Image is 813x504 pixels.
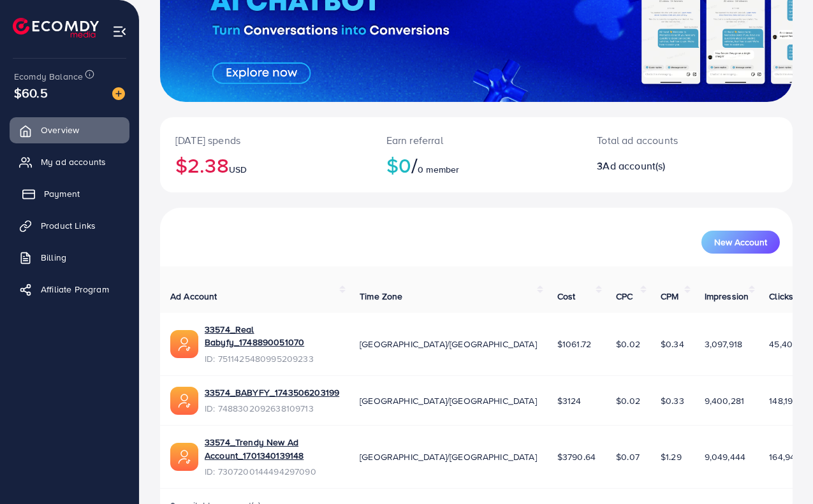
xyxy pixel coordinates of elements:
[41,155,106,168] span: My ad accounts
[597,133,724,148] p: Total ad accounts
[10,277,129,302] a: Affiliate Program
[170,290,217,303] span: Ad Account
[360,450,537,463] span: [GEOGRAPHIC_DATA]/[GEOGRAPHIC_DATA]
[769,290,793,303] span: Clicks
[661,450,682,463] span: $1.29
[616,450,640,463] span: $0.07
[557,450,596,463] span: $3790.64
[205,465,339,478] span: ID: 7307200144494297090
[616,394,640,407] span: $0.02
[44,187,80,200] span: Payment
[13,18,99,38] img: logo
[10,149,129,175] a: My ad accounts
[175,153,356,177] h2: $2.38
[205,402,339,415] span: ID: 7488302092638109713
[557,394,582,407] span: $3124
[701,231,780,254] button: New Account
[597,160,724,172] h2: 3
[229,163,247,176] span: USD
[661,394,684,407] span: $0.33
[661,290,678,303] span: CPM
[41,251,66,264] span: Billing
[705,394,744,407] span: 9,400,281
[769,394,798,407] span: 148,198
[205,323,339,349] a: 33574_Real Babyfy_1748890051070
[10,213,129,238] a: Product Links
[386,133,567,148] p: Earn referral
[205,436,339,462] a: 33574_Trendy New Ad Account_1701340139148
[705,338,742,350] span: 3,097,918
[112,24,127,39] img: menu
[360,394,537,407] span: [GEOGRAPHIC_DATA]/[GEOGRAPHIC_DATA]
[411,150,418,180] span: /
[557,338,591,350] span: $1061.72
[603,159,665,173] span: Ad account(s)
[205,386,339,399] a: 33574_BABYFY_1743506203199
[705,290,749,303] span: Impression
[360,290,402,303] span: Time Zone
[769,338,798,350] span: 45,402
[616,338,640,350] span: $0.02
[170,330,198,358] img: ic-ads-acc.e4c84228.svg
[418,163,459,176] span: 0 member
[386,153,567,177] h2: $0
[661,338,684,350] span: $0.34
[41,283,109,296] span: Affiliate Program
[41,124,79,136] span: Overview
[10,181,129,206] a: Payment
[14,83,48,102] span: $60.5
[10,117,129,143] a: Overview
[769,450,800,463] span: 164,947
[14,70,83,83] span: Ecomdy Balance
[170,443,198,471] img: ic-ads-acc.e4c84228.svg
[112,87,125,100] img: image
[360,338,537,350] span: [GEOGRAPHIC_DATA]/[GEOGRAPHIC_DATA]
[10,245,129,270] a: Billing
[714,238,767,247] span: New Account
[41,219,96,232] span: Product Links
[705,450,745,463] span: 9,049,444
[557,290,576,303] span: Cost
[170,387,198,415] img: ic-ads-acc.e4c84228.svg
[205,352,339,365] span: ID: 7511425480995209233
[175,133,356,148] p: [DATE] spends
[616,290,633,303] span: CPC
